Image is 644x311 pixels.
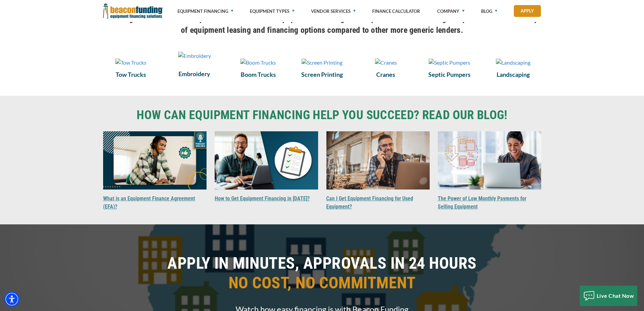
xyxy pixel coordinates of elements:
[358,58,414,67] a: Cranes
[514,5,541,17] a: Apply
[438,131,541,190] img: The Power of Low Monthly Payments for Selling Equipment
[103,58,159,67] a: Tow Trucks
[496,59,530,67] img: Landscaping
[326,195,413,210] a: Can I Get Equipment Financing for Used Equipment?
[375,59,397,67] img: Cranes
[422,70,477,79] a: Septic Pumpers
[103,273,541,293] span: NO COST, NO COMMITMENT
[294,70,350,79] a: Screen Printing
[294,58,350,67] a: Screen Printing
[231,58,286,67] a: Boom Trucks
[215,131,318,190] img: How to Get Equipment Financing in 2025?
[167,69,222,78] a: Embroidery
[422,58,477,67] a: Septic Pumpers
[302,59,342,67] img: Screen Printing
[326,131,430,190] img: Can I Get Equipment Financing for Used Equipment?
[485,58,541,67] a: Landscaping
[103,131,207,190] img: What is an Equipment Finance Agreement (EFA)?
[240,59,276,67] img: Boom Trucks
[103,13,541,36] h4: Working with a lender who specializes in truck and equipment financing has its perks! Beacon Fund...
[178,52,211,60] img: Embroidery
[103,70,159,79] a: Tow Trucks
[103,195,195,210] a: What is an Equipment Finance Agreement (EFA)?
[358,70,414,79] a: Cranes
[167,58,222,66] a: Embroidery
[4,292,19,307] div: Accessibility Menu
[103,109,541,121] a: HOW CAN EQUIPMENT FINANCING HELP YOU SUCCEED? READ OUR BLOG!
[103,253,541,298] h1: APPLY IN MINUTES, APPROVALS IN 24 HOURS
[580,286,638,306] button: Live Chat Now
[115,59,146,67] img: Tow Trucks
[429,59,470,67] img: Septic Pumpers
[231,70,286,79] a: Boom Trucks
[438,195,526,210] a: The Power of Low Monthly Payments for Selling Equipment
[215,195,310,202] a: How to Get Equipment Financing in [DATE]?
[485,70,541,79] a: Landscaping
[597,292,634,299] span: Live Chat Now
